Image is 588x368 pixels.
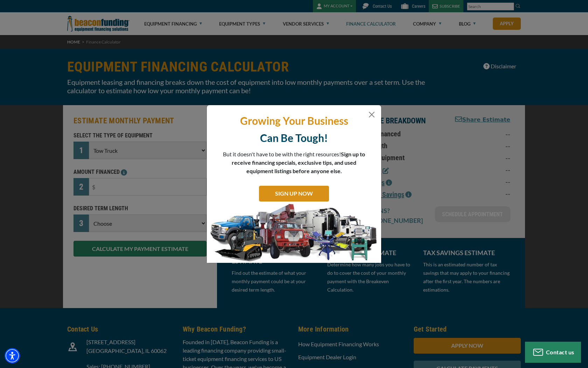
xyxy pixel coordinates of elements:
a: SIGN UP NOW [259,186,329,202]
span: Contact us [546,349,574,355]
img: subscribe-modal.jpg [207,203,381,263]
p: But it doesn't have to be with the right resources! [223,150,365,175]
p: Can Be Tough! [212,131,376,145]
div: Accessibility Menu [5,348,20,363]
span: Sign up to receive financing specials, exclusive tips, and used equipment listings before anyone ... [232,151,365,174]
button: Contact us [525,342,581,363]
p: Growing Your Business [212,114,376,128]
button: Close [367,110,376,119]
